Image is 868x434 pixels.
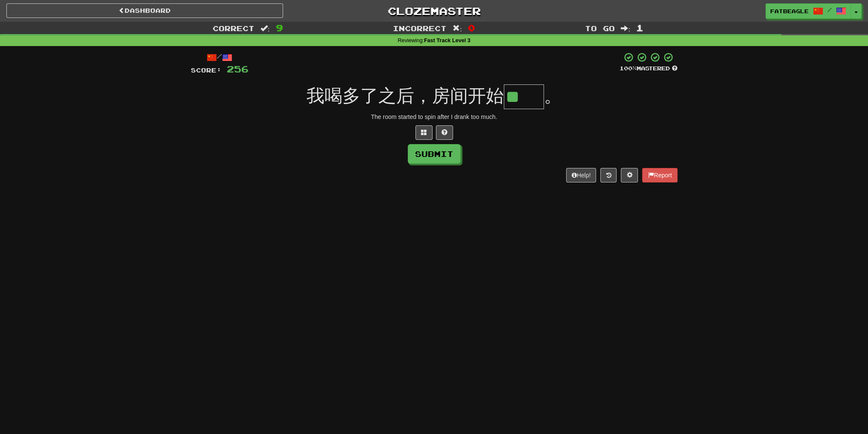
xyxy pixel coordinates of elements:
span: 我喝多了之后，房间开始 [307,86,504,106]
button: Switch sentence to multiple choice alt+p [415,125,433,140]
span: 9 [276,23,283,33]
span: : [260,25,270,32]
a: FatBeagle / [766,3,851,19]
div: The room started to spin after I drank too much. [191,113,678,121]
button: Report [642,168,677,182]
span: / [827,7,832,13]
span: 100 % [620,65,637,72]
span: : [621,25,630,32]
span: Incorrect [393,24,447,32]
span: FatBeagle [770,7,809,15]
button: Help! [566,168,596,182]
span: 。 [544,86,562,106]
a: Clozemaster [296,3,573,18]
span: To go [585,24,615,32]
div: Mastered [620,65,678,72]
a: Dashboard [6,3,283,18]
span: Correct [213,24,254,32]
div: / [191,52,248,63]
strong: Fast Track Level 3 [424,38,471,43]
button: Round history (alt+y) [600,168,617,182]
button: Submit [408,144,461,164]
span: Score: [191,67,222,74]
span: 256 [227,64,248,74]
button: Single letter hint - you only get 1 per sentence and score half the points! alt+h [436,125,453,140]
span: : [453,25,462,32]
span: 1 [636,23,643,33]
span: 0 [468,23,475,33]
